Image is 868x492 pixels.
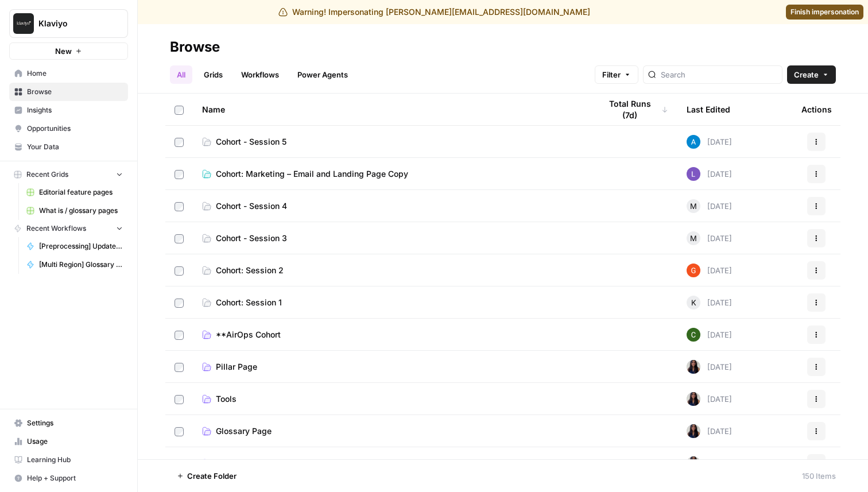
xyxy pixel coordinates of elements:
a: Learning Hub [9,451,128,469]
a: All [170,65,192,84]
span: Create [794,69,819,80]
div: [DATE] [687,456,732,470]
span: Insights [27,105,123,115]
a: Browse [9,83,128,101]
a: Home [9,64,128,83]
img: rox323kbkgutb4wcij4krxobkpon [687,392,700,406]
div: [DATE] [687,199,732,213]
span: Tools [216,393,237,405]
div: [DATE] [687,231,732,245]
a: Power Agents [290,65,355,84]
img: Klaviyo Logo [13,13,34,34]
span: Cohort: Session 2 [216,265,284,276]
button: New [9,42,128,60]
span: Learning Hub [27,455,123,465]
div: Warning! Impersonating [PERSON_NAME][EMAIL_ADDRESS][DOMAIN_NAME] [278,6,590,18]
a: Cohort - Session 4 [202,200,582,212]
span: [Preprocessing] Update SSOT [39,241,123,251]
img: o3cqybgnmipr355j8nz4zpq1mc6x [687,135,700,149]
button: Create [787,65,836,84]
span: Create Folder [187,470,237,482]
div: Total Runs (7d) [600,94,668,125]
img: ep2s7dd3ojhp11nu5ayj08ahj9gv [687,264,700,277]
img: 14qrvic887bnlg6dzgoj39zarp80 [687,328,700,342]
img: rox323kbkgutb4wcij4krxobkpon [687,424,700,438]
span: Recent Grids [26,169,68,180]
div: [DATE] [687,264,732,277]
div: [DATE] [687,296,732,309]
span: Editorial feature pages [39,187,123,197]
button: Filter [595,65,638,84]
a: Cohort: Session 1 [202,297,582,308]
div: [DATE] [687,360,732,374]
a: Your Data [9,138,128,156]
span: Recent Workflows [26,223,86,234]
a: Cohort - Session 3 [202,233,582,244]
img: rox323kbkgutb4wcij4krxobkpon [687,456,700,470]
img: 3v5gupj0m786yzjvk4tudrexhntl [687,167,700,181]
a: Cohort: Session 2 [202,265,582,276]
span: M [690,200,697,212]
a: Glossary Page [202,425,582,437]
a: Cohort - Session 5 [202,136,582,148]
a: Settings [9,414,128,432]
div: Name [202,94,582,125]
div: [DATE] [687,328,732,342]
a: **AirOps Cohort [202,329,582,340]
button: Create Folder [170,467,243,485]
div: [DATE] [687,135,732,149]
span: Finish impersonation [790,7,859,17]
a: Cohort: Marketing – Email and Landing Page Copy [202,168,582,180]
div: [DATE] [687,424,732,438]
div: Actions [801,94,832,125]
a: Finish impersonation [786,5,863,20]
span: New [55,45,72,57]
img: rox323kbkgutb4wcij4krxobkpon [687,360,700,374]
button: Workspace: Klaviyo [9,9,128,38]
span: Help + Support [27,473,123,483]
span: Your Data [27,142,123,152]
span: Settings [27,418,123,428]
span: Cohort: Session 1 [216,297,282,308]
div: Browse [170,38,220,56]
span: M [690,233,697,244]
a: [Preprocessing] Update SSOT [21,237,128,255]
span: **AirOps Cohort [216,329,281,340]
span: Filter [602,69,621,80]
a: Grids [197,65,230,84]
span: Browse [27,87,123,97]
button: Help + Support [9,469,128,487]
span: Cohort - Session 5 [216,136,286,148]
span: Opportunities [27,123,123,134]
a: What is / glossary pages [21,202,128,220]
span: Usage [27,436,123,447]
a: Workflows [234,65,286,84]
a: PMM Briefs [202,458,582,469]
span: Glossary Page [216,425,272,437]
span: [Multi Region] Glossary Page [39,259,123,270]
span: Cohort: Marketing – Email and Landing Page Copy [216,168,408,180]
span: K [691,297,696,308]
span: PMM Briefs [216,458,261,469]
span: Pillar Page [216,361,257,373]
div: [DATE] [687,392,732,406]
span: What is / glossary pages [39,206,123,216]
span: Home [27,68,123,79]
div: [DATE] [687,167,732,181]
a: Insights [9,101,128,119]
a: Tools [202,393,582,405]
span: Cohort - Session 4 [216,200,287,212]
a: Usage [9,432,128,451]
div: 150 Items [802,470,836,482]
div: Last Edited [687,94,730,125]
a: [Multi Region] Glossary Page [21,255,128,274]
button: Recent Workflows [9,220,128,237]
a: Pillar Page [202,361,582,373]
a: Editorial feature pages [21,183,128,202]
span: Klaviyo [38,18,108,29]
input: Search [661,69,777,80]
span: Cohort - Session 3 [216,233,287,244]
a: Opportunities [9,119,128,138]
button: Recent Grids [9,166,128,183]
